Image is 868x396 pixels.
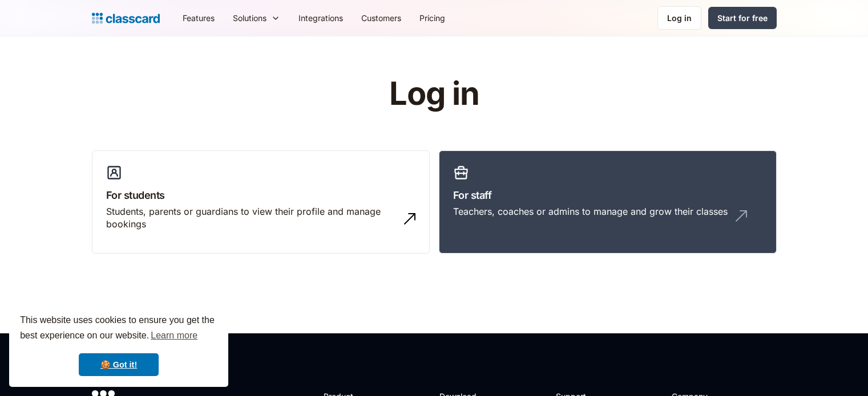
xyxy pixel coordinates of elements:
[92,10,160,26] a: home
[657,6,701,30] a: Log in
[667,12,692,24] div: Log in
[410,5,454,31] a: Pricing
[453,205,728,218] div: Teachers, coaches or admins to manage and grow their classes
[173,5,224,31] a: Features
[708,7,777,29] a: Start for free
[9,303,228,387] div: cookieconsent
[352,5,410,31] a: Customers
[717,12,768,24] div: Start for free
[79,353,159,376] a: dismiss cookie message
[106,187,415,203] h3: For students
[253,76,615,112] h1: Log in
[233,12,267,24] div: Solutions
[289,5,352,31] a: Integrations
[439,150,777,254] a: For staffTeachers, coaches or admins to manage and grow their classes
[224,5,289,31] div: Solutions
[92,150,430,254] a: For studentsStudents, parents or guardians to view their profile and manage bookings
[106,205,393,231] div: Students, parents or guardians to view their profile and manage bookings
[149,327,199,344] a: learn more about cookies
[20,313,217,344] span: This website uses cookies to ensure you get the best experience on our website.
[453,187,762,203] h3: For staff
